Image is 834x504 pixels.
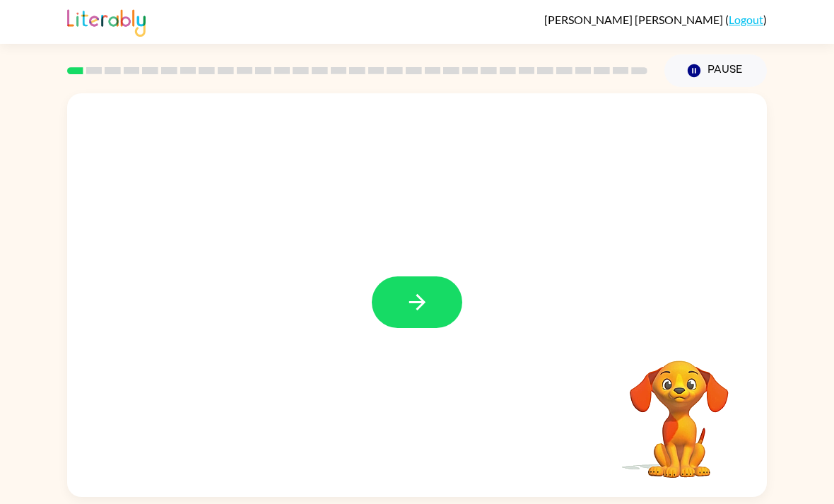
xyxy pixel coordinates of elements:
[729,13,763,26] a: Logout
[609,339,750,480] video: Your browser must support playing .mp4 files to use Literably. Please try using another browser.
[67,6,146,37] img: Literably
[544,13,767,26] div: ( )
[664,54,767,87] button: Pause
[544,13,725,26] span: [PERSON_NAME] [PERSON_NAME]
